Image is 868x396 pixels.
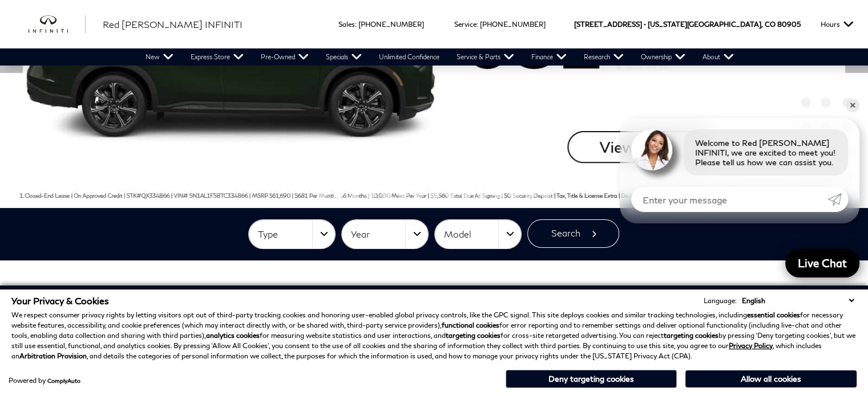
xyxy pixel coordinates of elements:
a: About [694,48,742,66]
a: Research [575,48,632,66]
a: Specials [317,48,370,66]
span: Go to slide 1 [317,187,328,198]
a: Finance [523,48,575,66]
img: Agent profile photo [631,129,672,170]
div: Powered by [9,377,80,384]
nav: Main Navigation [137,48,742,66]
strong: functional cookies [442,321,499,329]
span: Type [257,225,312,244]
button: Allow all cookies [685,370,857,387]
span: Model [443,225,498,244]
span: Live Chat [792,256,853,270]
strong: essential cookies [747,311,800,319]
span: Year [350,225,405,244]
select: Language Select [739,295,857,306]
a: Live Chat [785,249,859,277]
button: Model [435,220,521,248]
a: [STREET_ADDRESS] • [US_STATE][GEOGRAPHIC_DATA], CO 80905 [574,20,801,28]
a: Privacy Policy [729,341,773,350]
span: Go to slide 6 [397,187,408,198]
span: Go to slide 8 [429,187,440,198]
button: Search [527,219,619,248]
a: [PHONE_NUMBER] [480,20,546,28]
span: Go to slide 15 [540,187,552,198]
a: Express Store [182,48,252,66]
a: ComplyAuto [47,377,80,384]
strong: targeting cookies [446,331,500,340]
span: : [355,20,357,28]
span: Go to slide 13 [508,187,520,198]
a: [PHONE_NUMBER] [358,20,424,28]
a: Service & Parts [448,48,523,66]
p: We respect consumer privacy rights by letting visitors opt out of third-party tracking cookies an... [11,310,857,361]
span: Go to slide 12 [492,187,504,198]
a: infiniti [29,15,86,34]
span: Go to slide 7 [413,187,424,198]
span: Go to slide 3 [349,187,360,198]
input: Enter your message [631,187,827,212]
span: Go to slide 9 [445,187,456,198]
strong: targeting cookies [664,331,718,340]
span: Sales [338,20,355,28]
span: Go to slide 14 [524,187,536,198]
span: Service [454,20,477,28]
strong: analytics cookies [206,331,260,340]
a: Unlimited Confidence [370,48,448,66]
button: Type [249,220,335,248]
a: Submit [827,187,848,212]
div: Welcome to Red [PERSON_NAME] INFINITI, we are excited to meet you! Please tell us how we can assi... [684,129,848,175]
span: Red [PERSON_NAME] INFINITI [103,19,243,30]
strong: Arbitration Provision [19,352,87,360]
a: Pre-Owned [252,48,317,66]
img: INFINITI [29,15,86,34]
span: Go to slide 4 [365,187,376,198]
button: Deny targeting cookies [506,370,677,388]
span: : [477,20,478,28]
span: Go to slide 11 [477,187,488,198]
a: New [137,48,182,66]
span: Go to slide 2 [333,187,344,198]
div: Language: [704,297,737,304]
span: Go to slide 10 [461,187,472,198]
span: Go to slide 5 [381,187,392,198]
button: Year [342,220,428,248]
a: Ownership [632,48,694,66]
a: Red [PERSON_NAME] INFINITI [103,18,243,31]
span: Your Privacy & Cookies [11,295,109,306]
